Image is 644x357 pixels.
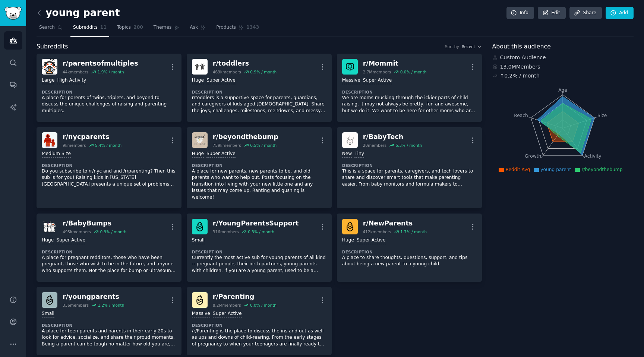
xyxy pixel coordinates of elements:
[357,237,386,244] div: Super Active
[192,59,208,75] img: toddlers
[42,163,176,168] dt: Description
[42,151,71,158] div: Medium Size
[73,24,98,31] span: Subreddits
[206,151,236,158] div: Super Active
[63,59,138,68] div: r/ parentsofmultiples
[95,143,121,148] div: 5.4 % / month
[117,24,131,31] span: Topics
[37,42,68,51] span: Subreddits
[192,249,326,255] dt: Description
[133,24,143,31] span: 200
[56,237,85,244] div: Super Active
[192,255,326,274] p: Currently the most active sub for young parents of all kind -- pregnant people, their birth partn...
[342,168,477,188] p: This is a space for parents, caregivers, and tech lovers to share and discover smart tools that m...
[445,44,459,49] div: Sort by
[70,22,109,37] a: Subreddits11
[154,24,172,31] span: Themes
[462,44,482,49] button: Recent
[187,127,332,208] a: beyondthebumpr/beyondthebump759kmembers0.5% / monthHugeSuper ActiveDescriptionA place for new par...
[342,151,352,158] div: New
[37,54,181,122] a: parentsofmultiplesr/parentsofmultiples44kmembers1.9% / monthLargeHigh ActivityDescriptionA place ...
[569,7,602,19] a: Share
[342,132,358,148] img: BabyTech
[581,167,622,172] span: r/beyondthebump
[525,154,541,159] tspan: Growth
[342,163,477,168] dt: Description
[492,42,551,51] span: About this audience
[192,168,326,201] p: A place for new parents, new parents to be, and old parents who want to help out. Posts focusing ...
[213,59,277,68] div: r/ toddlers
[363,229,391,234] div: 412k members
[337,214,482,282] a: NewParentsr/NewParents412kmembers1.7% / monthHugeSuper ActiveDescriptionA place to share thoughts...
[400,229,427,234] div: 1.7 % / month
[42,310,54,317] div: Small
[584,154,601,159] tspan: Activity
[37,287,181,355] a: youngparentsr/youngparents336members1.2% / monthSmallDescriptionA place for teen parents and pare...
[100,229,126,234] div: 0.9 % / month
[42,255,176,274] p: A place for pregnant redditors, those who have been pregnant, those who wish to be in the future,...
[248,229,274,234] div: 0.3 % / month
[63,132,121,142] div: r/ nycparents
[506,7,534,19] a: Info
[187,287,332,355] a: Parentingr/Parenting8.2Mmembers0.0% / monthMassiveSuper ActiveDescription/r/Parenting is the plac...
[462,44,475,49] span: Recent
[42,59,57,75] img: parentsofmultiples
[337,54,482,122] a: Mommitr/Mommit2.7Mmembers0.0% / monthMassiveSuper ActiveDescriptionWe are moms mucking through th...
[192,219,208,234] img: YoungParentsSupport
[42,89,176,95] dt: Description
[363,219,427,228] div: r/ NewParents
[342,95,477,114] p: We are moms mucking through the ickier parts of child raising. It may not always be pretty, fun a...
[213,292,277,301] div: r/ Parenting
[400,69,427,75] div: 0.0 % / month
[42,328,176,348] p: A place for teen parents and parents in their early 20s to look for advice, socialize, and share ...
[395,143,422,148] div: 5.3 % / month
[63,292,124,301] div: r/ youngparents
[63,219,126,228] div: r/ BabyBumps
[250,143,277,148] div: 0.5 % / month
[39,24,55,31] span: Search
[192,292,208,308] img: Parenting
[246,24,259,31] span: 1343
[42,237,54,244] div: Huge
[42,249,176,255] dt: Description
[514,113,528,118] tspan: Reach
[187,214,332,282] a: YoungParentsSupportr/YoungParentsSupport316members0.3% / monthSmallDescriptionCurrently the most ...
[42,168,176,188] p: Do you subscribe to /r/nyc and and /r/parenting? Then this sub is for you! Raising kids in [US_ST...
[42,132,57,148] img: nycparents
[192,328,326,348] p: /r/Parenting is the place to discuss the ins and out as well as ups and downs of child-rearing. F...
[98,303,124,308] div: 1.2 % / month
[192,151,204,158] div: Huge
[213,143,241,148] div: 759k members
[500,72,540,80] div: ↑ 0.2 % / month
[342,255,477,268] p: A place to share thoughts, questions, support, and tips about being a new parent to a young child.
[63,143,86,148] div: 9k members
[213,219,299,228] div: r/ YoungParentsSupport
[42,219,57,234] img: BabyBumps
[342,59,358,75] img: Mommit
[192,132,208,148] img: beyondthebump
[214,22,262,37] a: Products1343
[192,89,326,95] dt: Description
[37,214,181,282] a: BabyBumpsr/BabyBumps495kmembers0.9% / monthHugeSuper ActiveDescriptionA place for pregnant reddit...
[363,69,391,75] div: 2.7M members
[492,63,634,71] div: 13.0M Members
[213,303,241,308] div: 8.2M members
[190,24,198,31] span: Ask
[187,54,332,122] a: toddlersr/toddlers469kmembers0.9% / monthHugeSuper ActiveDescriptionr/toddlers is a supportive sp...
[151,22,182,37] a: Themes
[192,95,326,114] p: r/toddlers is a supportive space for parents, guardians, and caregivers of kids aged [DEMOGRAPHIC...
[37,22,65,37] a: Search
[216,24,236,31] span: Products
[63,229,91,234] div: 495k members
[192,310,210,317] div: Massive
[42,292,57,308] img: youngparents
[606,7,634,19] a: Add
[337,127,482,208] a: BabyTechr/BabyTech20members5.3% / monthNewTinyDescriptionThis is a space for parents, caregivers,...
[250,69,277,75] div: 0.9 % / month
[114,22,146,37] a: Topics200
[206,77,236,84] div: Super Active
[342,89,477,95] dt: Description
[187,22,208,37] a: Ask
[42,77,54,84] div: Large
[342,219,358,234] img: NewParents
